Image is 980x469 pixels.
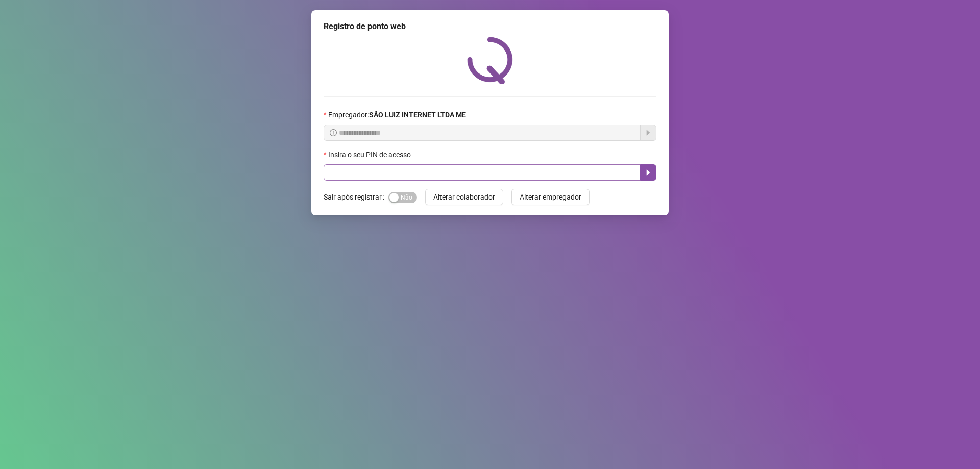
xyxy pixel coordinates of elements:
span: Alterar empregador [520,191,581,203]
img: QRPoint [467,37,513,84]
label: Insira o seu PIN de acesso [324,149,418,160]
span: Empregador : [328,109,466,120]
strong: SÃO LUIZ INTERNET LTDA ME [369,111,466,119]
button: Alterar colaborador [425,189,503,205]
span: caret-right [644,168,652,177]
span: info-circle [330,129,337,136]
button: Alterar empregador [511,189,590,205]
div: Registro de ponto web [324,20,656,33]
span: Alterar colaborador [433,191,495,203]
label: Sair após registrar [324,189,388,205]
